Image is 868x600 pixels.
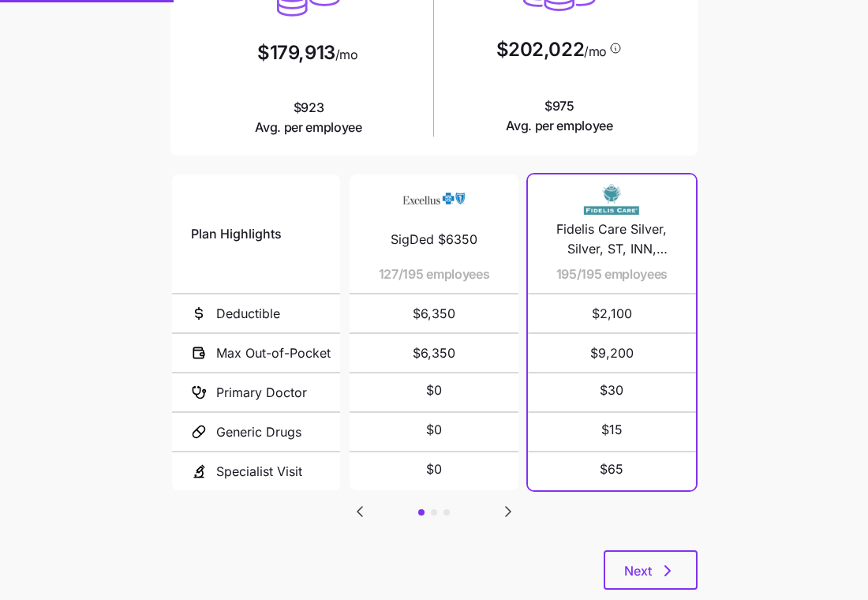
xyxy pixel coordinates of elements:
[369,334,499,372] span: $6,350
[499,502,518,521] svg: Go to next slide
[624,561,652,580] span: Next
[369,294,499,332] span: $6,350
[350,501,370,522] button: Go to previous slide
[506,116,613,136] span: Avg. per employee
[402,184,466,214] img: Carrier
[547,334,677,372] span: $9,200
[191,224,282,244] span: Plan Highlights
[350,502,369,521] svg: Go to previous slide
[391,230,477,249] span: SigDed $6350
[216,343,331,363] span: Max Out-of-Pocket
[335,48,358,61] span: /mo
[556,264,668,284] span: 195/195 employees
[426,459,442,479] span: $0
[498,501,518,522] button: Go to next slide
[496,40,584,59] span: $202,022
[257,43,335,62] span: $179,913
[604,550,698,590] button: Next
[255,118,362,137] span: Avg. per employee
[580,184,643,214] img: Carrier
[216,304,280,324] span: Deductible
[216,462,302,482] span: Specialist Visit
[547,294,677,332] span: $2,100
[601,420,623,440] span: $15
[255,98,362,137] span: $923
[547,219,677,259] span: Fidelis Care Silver, Silver, ST, INN, Pediatric Dental, Free Telehealth DP
[426,381,442,400] span: $0
[426,420,442,440] span: $0
[216,422,301,442] span: Generic Drugs
[600,381,623,400] span: $30
[600,459,623,479] span: $65
[584,45,607,58] span: /mo
[506,96,613,136] span: $975
[379,264,490,284] span: 127/195 employees
[216,383,307,403] span: Primary Doctor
